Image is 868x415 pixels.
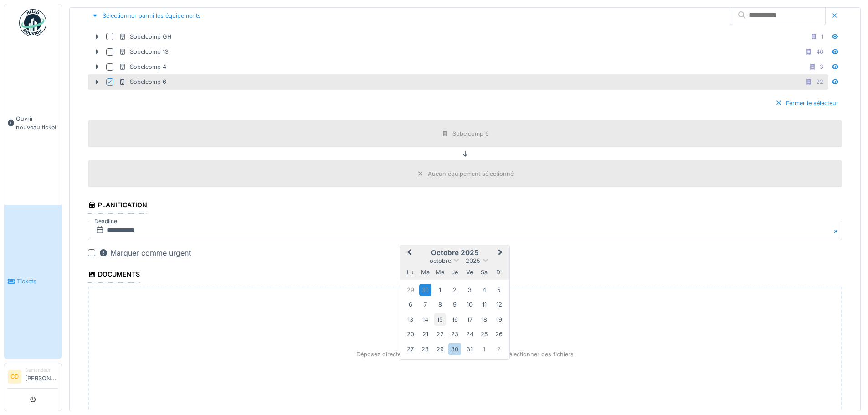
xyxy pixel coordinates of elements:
button: Close [832,221,842,240]
div: Choose samedi 4 octobre 2025 [478,284,490,296]
div: Choose vendredi 17 octobre 2025 [463,313,476,326]
div: Choose mercredi 29 octobre 2025 [434,343,446,355]
li: CD [8,370,21,384]
div: Sobelcomp 6 [119,77,166,86]
div: mardi [419,266,431,278]
div: Choose lundi 20 octobre 2025 [404,328,416,340]
div: Choose mardi 14 octobre 2025 [419,313,431,326]
a: Tickets [4,205,62,359]
div: Marquer comme urgent [99,247,191,258]
div: Choose dimanche 19 octobre 2025 [493,313,505,326]
div: dimanche [493,266,505,278]
div: Documents [88,267,140,283]
div: Choose dimanche 26 octobre 2025 [493,328,505,340]
div: jeudi [448,266,461,278]
div: Choose jeudi 2 octobre 2025 [448,284,461,296]
div: Month octobre, 2025 [403,282,506,356]
div: Choose vendredi 10 octobre 2025 [463,298,476,311]
span: Ouvrir nouveau ticket [16,114,58,132]
div: Choose mercredi 15 octobre 2025 [434,313,446,326]
div: samedi [478,266,490,278]
div: Aucun équipement sélectionné [428,169,514,178]
div: Choose jeudi 30 octobre 2025 [448,343,461,355]
div: Sobelcomp 4 [119,62,166,71]
div: Choose mercredi 1 octobre 2025 [434,284,446,296]
div: Choose samedi 25 octobre 2025 [478,328,490,340]
label: Deadline [93,216,118,226]
div: Choose jeudi 9 octobre 2025 [448,298,461,311]
span: 2025 [466,257,480,264]
div: Choose samedi 18 octobre 2025 [478,313,490,326]
div: Choose lundi 27 octobre 2025 [404,343,416,355]
div: Choose vendredi 31 octobre 2025 [463,343,476,355]
div: Choose mardi 30 septembre 2025 [419,284,431,296]
a: CD Demandeur[PERSON_NAME] [8,367,58,389]
div: Sélectionner parmi les équipements [88,10,205,22]
div: vendredi [463,266,476,278]
span: Tickets [17,277,58,286]
div: Choose samedi 1 novembre 2025 [478,343,490,355]
a: Ouvrir nouveau ticket [4,41,62,205]
p: Déposez directement des fichiers ici, ou cliquez pour sélectionner des fichiers [356,350,574,359]
div: Choose dimanche 12 octobre 2025 [493,298,505,311]
div: Choose lundi 6 octobre 2025 [404,298,416,311]
div: 46 [816,47,823,56]
div: lundi [404,266,416,278]
div: Choose mardi 28 octobre 2025 [419,343,431,355]
div: Sobelcomp 6 [452,129,489,138]
div: Demandeur [25,367,58,374]
div: Sobelcomp GH [119,32,172,41]
div: Choose mardi 21 octobre 2025 [419,328,431,340]
li: [PERSON_NAME] [25,367,58,386]
div: Sobelcomp 13 [119,47,169,56]
div: Choose jeudi 23 octobre 2025 [448,328,461,340]
div: Choose jeudi 16 octobre 2025 [448,313,461,326]
div: Choose vendredi 3 octobre 2025 [463,284,476,296]
div: Choose mercredi 8 octobre 2025 [434,298,446,311]
span: octobre [430,257,451,264]
div: 3 [820,62,823,71]
div: Planification [88,198,147,214]
img: Badge_color-CXgf-gQk.svg [19,9,46,36]
div: Choose samedi 11 octobre 2025 [478,298,490,311]
div: Choose vendredi 24 octobre 2025 [463,328,476,340]
button: Previous Month [401,246,416,261]
button: Next Month [494,246,508,261]
div: Choose dimanche 2 novembre 2025 [493,343,505,355]
h2: octobre 2025 [400,249,509,257]
div: 1 [821,32,823,41]
div: Choose lundi 29 septembre 2025 [404,284,416,296]
div: Choose dimanche 5 octobre 2025 [493,284,505,296]
div: Fermer le sélecteur [771,97,842,109]
div: Choose mercredi 22 octobre 2025 [434,328,446,340]
div: 22 [816,77,823,86]
div: Choose mardi 7 octobre 2025 [419,298,431,311]
div: mercredi [434,266,446,278]
div: Choose lundi 13 octobre 2025 [404,313,416,326]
